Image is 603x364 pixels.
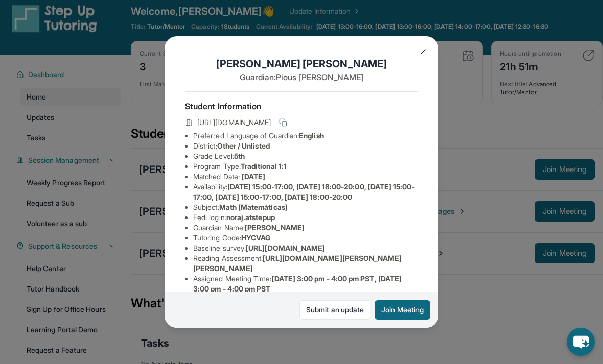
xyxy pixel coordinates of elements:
span: [URL][DOMAIN_NAME] [197,117,271,128]
img: Close Icon [419,47,427,56]
li: Program Type: [193,161,418,172]
span: HYCVAG [241,233,270,242]
span: [URL][DOMAIN_NAME][PERSON_NAME][PERSON_NAME] [193,254,402,273]
li: Guardian Name : [193,223,418,233]
button: Join Meeting [375,300,430,320]
p: Guardian: Pious [PERSON_NAME] [185,71,418,83]
span: Traditional 1:1 [241,162,287,171]
li: Grade Level: [193,151,418,161]
span: [DATE] [242,172,265,181]
li: Availability: [193,182,418,202]
li: Reading Assessment : [193,253,418,274]
button: Copy link [277,116,289,129]
li: Subject : [193,202,418,212]
li: Assigned Meeting Time : [193,274,418,294]
span: Math (Matemáticas) [219,203,288,211]
button: chat-button [567,328,595,356]
h4: Student Information [185,100,418,112]
li: Baseline survey : [193,243,418,253]
span: 5th [234,152,245,160]
a: Submit an update [299,300,370,320]
li: Preferred Language of Guardian: [193,131,418,141]
span: [URL][DOMAIN_NAME] [246,244,325,252]
li: Eedi login : [193,212,418,223]
span: Other / Unlisted [217,141,270,150]
span: English [299,131,324,140]
h1: [PERSON_NAME] [PERSON_NAME] [185,57,418,71]
span: [DATE] 15:00-17:00, [DATE] 18:00-20:00, [DATE] 15:00-17:00, [DATE] 15:00-17:00, [DATE] 18:00-20:00 [193,182,415,201]
li: Tutoring Code : [193,233,418,243]
li: Matched Date: [193,172,418,182]
span: noraj.atstepup [226,213,275,222]
span: [DATE] 3:00 pm - 4:00 pm PST, [DATE] 3:00 pm - 4:00 pm PST [193,274,402,293]
li: District: [193,141,418,151]
span: [PERSON_NAME] [245,223,305,232]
